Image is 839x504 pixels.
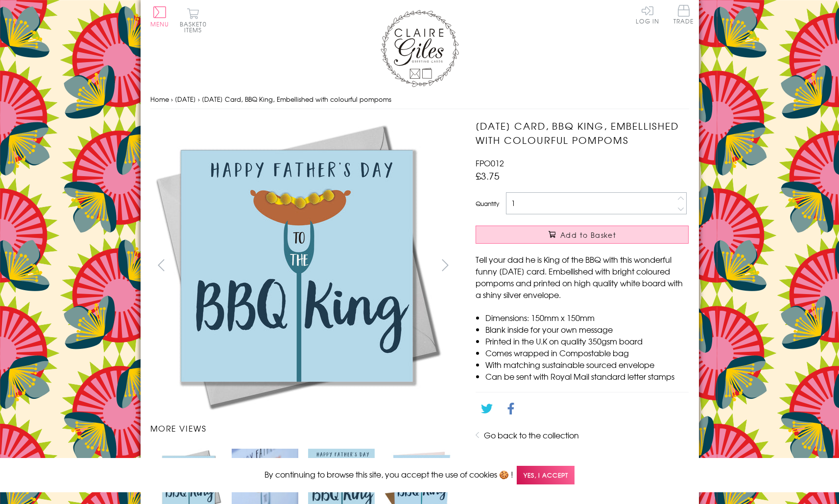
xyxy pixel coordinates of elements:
[171,94,173,104] span: ›
[485,335,689,347] li: Printed in the U.K on quality 350gsm board
[517,466,575,485] span: Yes, I accept
[150,6,169,27] button: Menu
[150,94,169,104] a: Home
[150,20,169,28] span: Menu
[476,199,499,208] label: Quantity
[485,312,689,323] li: Dimensions: 150mm x 150mm
[485,359,689,370] li: With matching sustainable sourced envelope
[456,119,750,363] img: Father's Day Card, BBQ King, Embellished with colourful pompoms
[150,119,444,412] img: Father's Day Card, BBQ King, Embellished with colourful pompoms
[476,119,689,147] h1: [DATE] Card, BBQ King, Embellished with colourful pompoms
[484,429,579,441] a: Go back to the collection
[150,422,456,434] h3: More views
[184,20,207,34] span: 0 items
[381,10,459,87] img: Claire Giles Greetings Cards
[476,253,689,300] p: Tell your dad he is King of the BBQ with this wonderful funny [DATE] card. Embellished with brigh...
[150,254,172,276] button: prev
[198,94,200,104] span: ›
[202,94,391,104] span: [DATE] Card, BBQ King, Embellished with colourful pompoms
[485,347,689,359] li: Comes wrapped in Compostable bag
[673,5,694,26] a: Trade
[476,226,689,244] button: Add to Basket
[434,254,456,276] button: next
[150,90,689,110] nav: breadcrumbs
[476,169,500,183] span: £3.75
[476,157,504,169] span: FPO012
[485,370,689,382] li: Can be sent with Royal Mail standard letter stamps
[673,5,694,24] span: Trade
[232,449,298,504] img: Father's Day Card, BBQ King, Embellished with colourful pompoms
[485,323,689,335] li: Blank inside for your own message
[175,94,196,104] a: [DATE]
[560,230,616,240] span: Add to Basket
[636,5,659,24] a: Log In
[180,8,207,33] button: Basket0 items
